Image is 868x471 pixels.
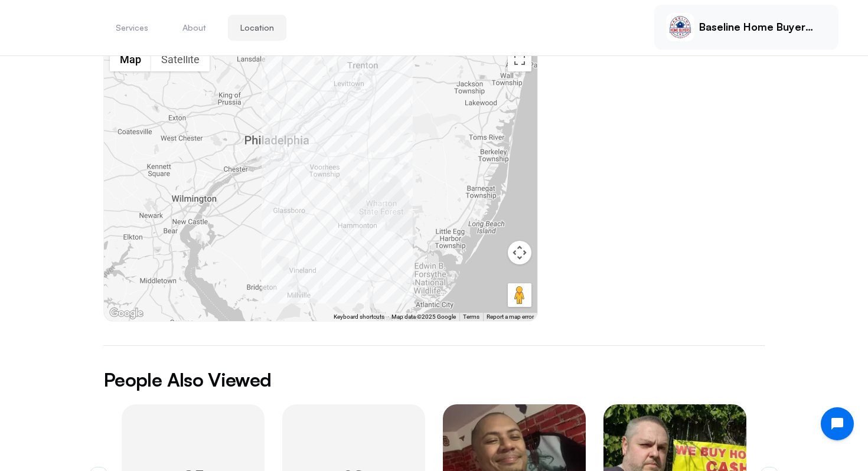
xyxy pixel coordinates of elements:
[666,13,694,41] img: Ernesto Matos
[103,15,161,41] button: Services
[107,306,146,321] img: Google
[463,313,479,320] a: Terms (opens in new tab)
[103,369,765,390] h2: People Also Viewed
[699,21,817,34] p: Baseline Home Buyers LLC
[334,313,384,321] button: Keyboard shortcuts
[151,48,210,71] button: Show satellite imagery
[487,313,534,320] a: Report a map error
[508,241,531,264] button: Map camera controls
[508,48,531,71] button: Toggle fullscreen view
[110,48,151,71] button: Show street map
[391,313,456,320] span: Map data ©2025 Google
[170,15,218,41] button: About
[228,15,286,41] button: Location
[508,283,531,307] button: Drag Pegman onto the map to open Street View
[107,306,146,321] a: Open this area in Google Maps (opens a new window)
